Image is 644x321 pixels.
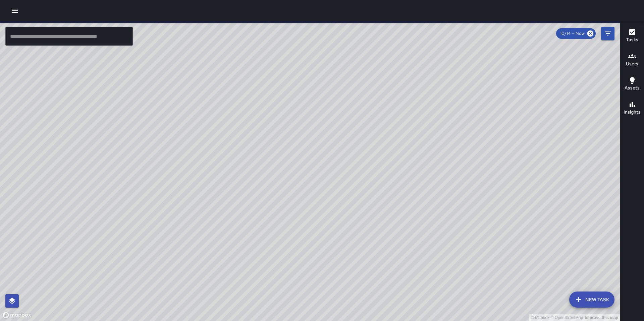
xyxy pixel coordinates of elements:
button: Users [620,48,644,72]
span: 10/14 — Now [556,30,589,37]
button: Filters [601,27,614,40]
h6: Assets [625,84,640,92]
h6: Users [626,60,638,68]
button: New Task [569,292,614,308]
button: Assets [620,72,644,97]
h6: Insights [624,109,641,116]
h6: Tasks [626,36,638,44]
button: Insights [620,97,644,121]
button: Tasks [620,24,644,48]
div: 10/14 — Now [556,28,596,39]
